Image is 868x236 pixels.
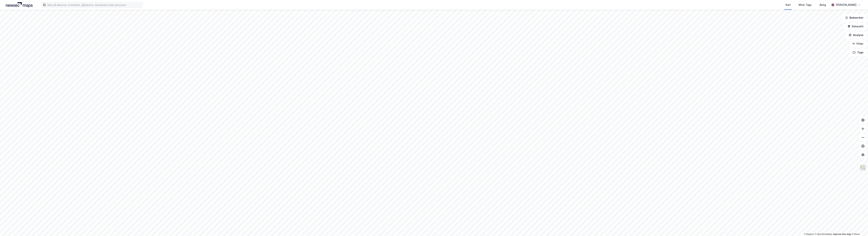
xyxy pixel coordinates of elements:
iframe: Chat Widget [850,219,868,236]
div: Mine Tags [799,3,812,7]
input: Søk på adresse, matrikkel, gårdeiere, leietakere eller personer [46,2,143,8]
div: Kart [786,3,791,7]
div: Bolig [820,3,826,7]
div: [PERSON_NAME] [836,3,856,7]
img: logo.a4113a55bc3d86da70a041830d287a7e.svg [6,2,33,8]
